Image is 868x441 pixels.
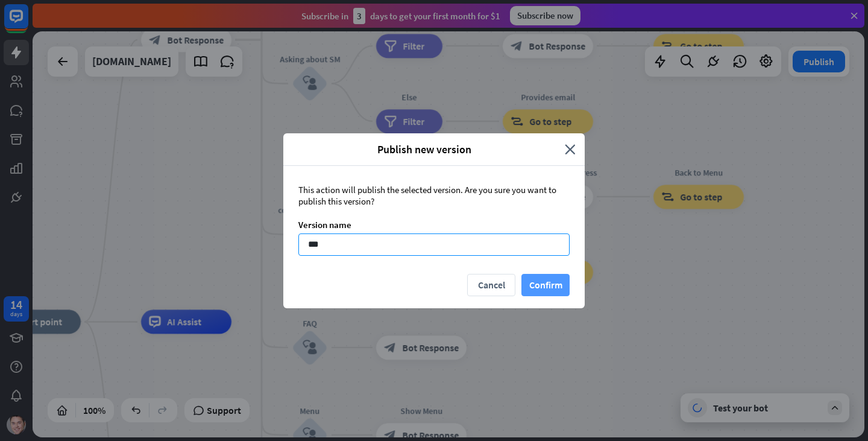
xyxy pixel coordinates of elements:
div: Version name [298,219,570,230]
span: Publish new version [292,142,556,156]
button: Confirm [521,274,570,296]
button: Open LiveChat chat widget [10,5,46,41]
i: close [565,142,576,156]
button: Cancel [467,274,515,296]
div: This action will publish the selected version. Are you sure you want to publish this version? [298,184,570,207]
